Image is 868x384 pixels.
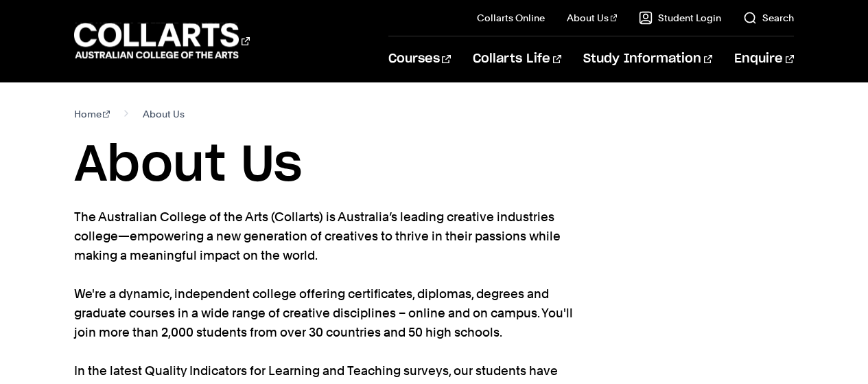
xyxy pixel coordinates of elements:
[734,36,794,82] a: Enquire
[639,11,721,25] a: Student Login
[74,135,795,196] h1: About Us
[473,36,561,82] a: Collarts Life
[477,11,545,25] a: Collarts Online
[74,21,250,60] div: Go to homepage
[74,104,110,124] a: Home
[743,11,794,25] a: Search
[388,36,451,82] a: Courses
[567,11,618,25] a: About Us
[583,36,712,82] a: Study Information
[143,104,185,124] span: About Us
